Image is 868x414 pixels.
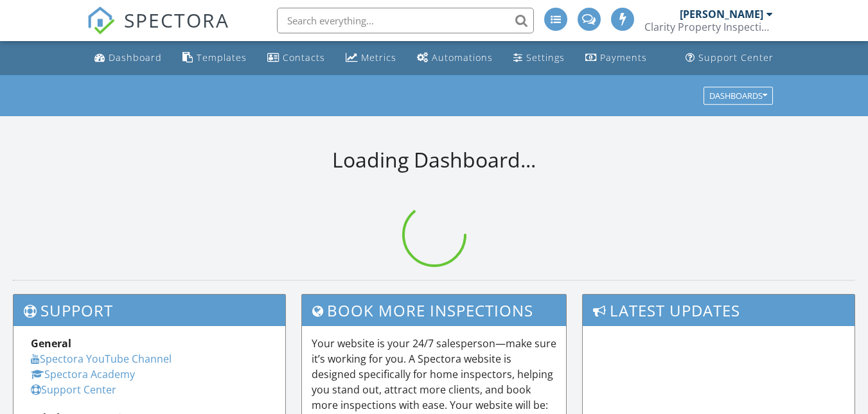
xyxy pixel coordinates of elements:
div: Metrics [361,51,396,64]
a: Payments [580,46,652,70]
a: Support Center [31,383,116,397]
div: Settings [526,51,565,64]
div: [PERSON_NAME] [680,8,763,21]
a: SPECTORA [87,17,229,44]
a: Spectora Academy [31,367,135,381]
div: Support Center [698,51,774,64]
img: The Best Home Inspection Software - Spectora [87,6,115,35]
a: Settings [508,46,570,70]
a: Contacts [262,46,330,70]
h3: Latest Updates [583,295,855,326]
div: Dashboards [709,91,767,100]
a: Templates [177,46,252,70]
div: Automations [432,51,493,64]
button: Dashboards [704,87,773,105]
h3: Support [13,295,285,326]
h3: Book More Inspections [302,295,566,326]
p: Your website is your 24/7 salesperson—make sure it’s working for you. A Spectora website is desig... [312,336,556,413]
a: Support Center [680,46,779,70]
div: Dashboard [109,51,162,64]
a: Spectora YouTube Channel [31,352,172,366]
a: Dashboard [89,46,167,70]
a: Metrics [341,46,402,70]
input: Search everything... [277,8,534,33]
strong: General [31,336,71,350]
span: SPECTORA [124,6,229,33]
div: Templates [197,51,247,64]
a: Automations (Advanced) [412,46,498,70]
div: Payments [600,51,647,64]
div: Clarity Property Inspections [644,21,773,33]
div: Contacts [283,51,325,64]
